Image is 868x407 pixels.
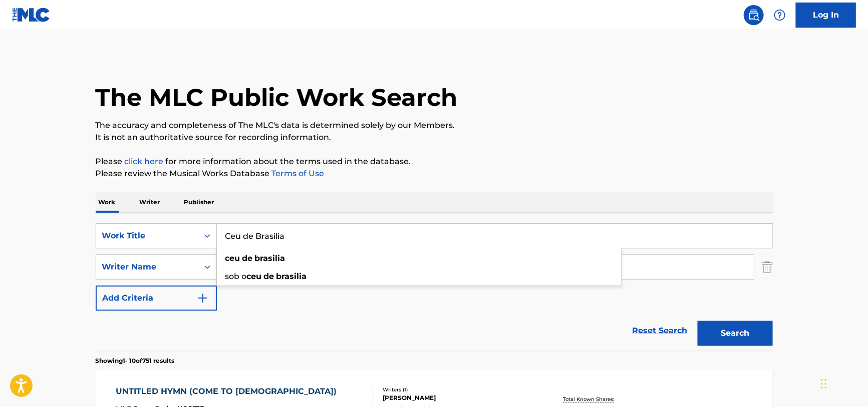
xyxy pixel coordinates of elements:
[762,254,773,280] img: Delete Criterion
[102,261,192,273] div: Writer Name
[137,192,163,213] p: Writer
[96,82,458,112] h1: The MLC Public Work Search
[116,385,342,397] div: UNTITLED HYMN (COME TO [DEMOGRAPHIC_DATA])
[774,9,786,21] img: help
[276,272,307,281] strong: brasilia
[698,321,773,346] button: Search
[12,8,51,22] img: MLC Logo
[744,5,764,25] a: Public Search
[264,272,274,281] strong: de
[102,230,192,242] div: Work Title
[96,192,119,213] p: Work
[197,292,209,304] img: 9d2ae6d4665cec9f34b9.svg
[96,223,773,351] form: Search Form
[96,356,175,365] p: Showing 1 - 10 of 751 results
[748,9,760,21] img: search
[96,286,217,311] button: Add Criteria
[96,131,773,144] p: It is not an authoritative source for recording information.
[242,253,253,263] strong: de
[563,395,617,403] p: Total Known Shares:
[818,359,868,407] iframe: Chat Widget
[225,253,240,263] strong: ceu
[383,393,534,402] div: [PERSON_NAME]
[255,253,285,263] strong: brasilia
[181,192,217,213] p: Publisher
[247,272,262,281] strong: ceu
[96,168,773,180] p: Please review the Musical Works Database
[770,5,790,25] div: Help
[96,119,773,131] p: The accuracy and completeness of The MLC's data is determined solely by our Members.
[225,272,247,281] span: sob o
[125,157,164,166] a: click here
[796,3,856,28] a: Log In
[270,169,325,178] a: Terms of Use
[96,156,773,168] p: Please for more information about the terms used in the database.
[383,386,534,393] div: Writers ( 1 )
[821,369,827,399] div: Drag
[628,320,693,342] a: Reset Search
